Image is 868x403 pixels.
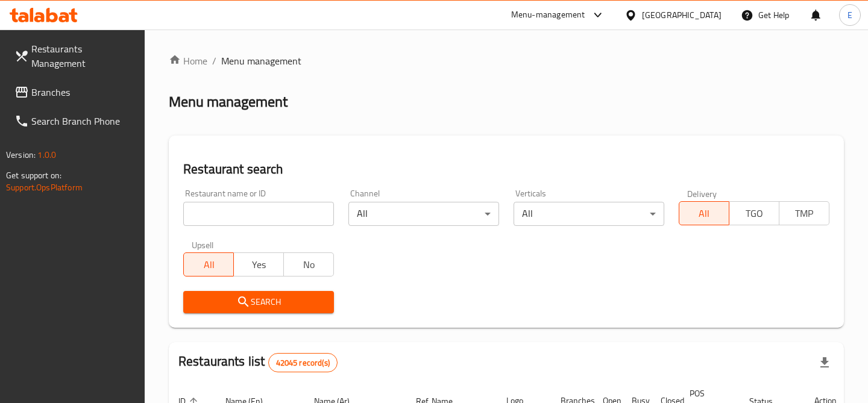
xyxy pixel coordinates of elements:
span: Menu management [221,54,301,68]
a: Branches [5,78,145,107]
span: E [848,8,852,22]
span: Branches [31,85,135,99]
label: Upsell [192,240,214,249]
div: All [514,202,664,226]
a: Support.OpsPlatform [6,180,83,195]
h2: Restaurant search [183,160,829,178]
div: All [348,202,499,226]
div: Menu-management [511,8,585,22]
span: No [289,256,329,273]
button: All [183,252,234,276]
span: Version: [6,147,36,163]
label: Delivery [687,189,717,198]
span: 1.0.0 [37,147,56,163]
button: No [283,252,334,276]
span: TGO [734,205,775,222]
input: Search for restaurant name or ID.. [183,202,334,226]
span: Search Branch Phone [31,114,135,128]
span: 42045 record(s) [269,357,337,369]
button: Yes [233,252,284,276]
div: [GEOGRAPHIC_DATA] [642,8,722,22]
div: Export file [810,348,839,377]
h2: Menu management [169,92,288,111]
a: Search Branch Phone [5,107,145,136]
a: Home [169,54,207,68]
span: Search [193,295,324,310]
li: / [212,54,216,68]
div: Total records count [268,353,338,372]
span: Yes [239,256,279,273]
button: Search [183,291,334,313]
span: TMP [784,205,825,222]
span: Get support on: [6,167,61,183]
a: Restaurants Management [5,34,145,78]
nav: breadcrumb [169,54,844,68]
button: TGO [729,201,779,225]
span: Restaurants Management [31,42,135,70]
h2: Restaurants list [178,352,338,372]
span: All [684,205,725,222]
button: All [679,201,729,225]
span: All [189,256,229,273]
button: TMP [779,201,829,225]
